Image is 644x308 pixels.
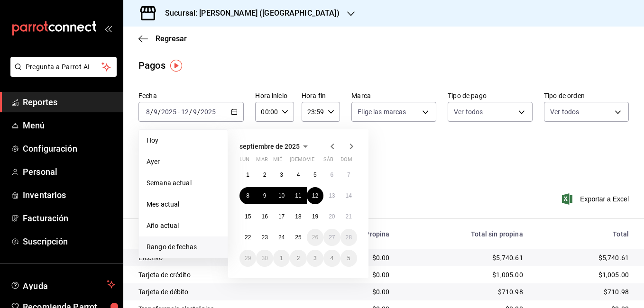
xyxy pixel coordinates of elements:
span: - [178,108,180,116]
abbr: 30 de septiembre de 2025 [261,255,267,262]
span: Ayer [147,157,220,167]
abbr: 5 de septiembre de 2025 [313,172,317,178]
input: ---- [200,108,216,116]
span: Reportes [23,96,115,109]
span: Hoy [147,136,220,145]
abbr: 27 de septiembre de 2025 [329,234,335,241]
button: 13 de septiembre de 2025 [323,187,340,204]
button: Tooltip marker [170,60,182,72]
button: open_drawer_menu [104,25,112,32]
span: Configuración [23,142,115,155]
button: 7 de septiembre de 2025 [340,166,357,183]
div: $1,005.00 [405,270,523,280]
button: 1 de septiembre de 2025 [239,166,256,183]
span: / [189,108,192,116]
button: 4 de octubre de 2025 [323,250,340,267]
abbr: 15 de septiembre de 2025 [245,213,251,220]
button: 5 de octubre de 2025 [340,250,357,267]
span: / [197,108,200,116]
abbr: 3 de septiembre de 2025 [280,172,283,178]
button: 12 de septiembre de 2025 [307,187,323,204]
button: 27 de septiembre de 2025 [323,229,340,246]
button: 20 de septiembre de 2025 [323,208,340,225]
abbr: 1 de septiembre de 2025 [246,172,249,178]
abbr: 8 de septiembre de 2025 [246,192,249,199]
button: 6 de septiembre de 2025 [323,166,340,183]
span: Facturación [23,212,115,225]
a: Pregunta a Parrot AI [7,69,117,79]
abbr: 28 de septiembre de 2025 [346,234,352,241]
abbr: jueves [290,156,346,166]
span: Rango de fechas [147,242,220,252]
span: Ver todos [454,107,483,117]
input: -- [193,108,197,116]
button: 22 de septiembre de 2025 [239,229,256,246]
span: / [150,108,153,116]
span: septiembre de 2025 [239,143,300,150]
span: Inventarios [23,189,115,201]
button: 14 de septiembre de 2025 [340,187,357,204]
button: septiembre de 2025 [239,141,311,152]
div: Tarjeta de débito [138,287,312,297]
div: $1,005.00 [538,270,629,280]
abbr: 4 de septiembre de 2025 [297,172,300,178]
abbr: 16 de septiembre de 2025 [261,213,267,220]
button: 29 de septiembre de 2025 [239,250,256,267]
button: 25 de septiembre de 2025 [290,229,306,246]
abbr: martes [256,156,267,166]
div: Tarjeta de crédito [138,270,312,280]
abbr: viernes [307,156,314,166]
button: Pregunta a Parrot AI [10,57,117,77]
button: 1 de octubre de 2025 [273,250,290,267]
div: Pagos [138,58,166,72]
div: $0.00 [327,287,390,297]
abbr: domingo [340,156,352,166]
abbr: 11 de septiembre de 2025 [295,192,301,199]
abbr: 21 de septiembre de 2025 [346,213,352,220]
abbr: 26 de septiembre de 2025 [312,234,318,241]
button: 3 de septiembre de 2025 [273,166,290,183]
button: Regresar [138,34,187,43]
button: 30 de septiembre de 2025 [256,250,273,267]
abbr: 3 de octubre de 2025 [313,255,317,262]
button: 18 de septiembre de 2025 [290,208,306,225]
span: Regresar [156,34,187,43]
abbr: 17 de septiembre de 2025 [278,213,285,220]
button: 2 de septiembre de 2025 [256,166,273,183]
abbr: 25 de septiembre de 2025 [295,234,301,241]
abbr: 13 de septiembre de 2025 [329,192,335,199]
div: $710.98 [405,287,523,297]
span: / [158,108,161,116]
span: Año actual [147,221,220,231]
button: Exportar a Excel [564,193,629,205]
span: Elige las marcas [358,107,406,117]
button: 24 de septiembre de 2025 [273,229,290,246]
button: 8 de septiembre de 2025 [239,187,256,204]
abbr: 7 de septiembre de 2025 [347,172,350,178]
abbr: 10 de septiembre de 2025 [278,192,285,199]
abbr: 24 de septiembre de 2025 [278,234,285,241]
button: 15 de septiembre de 2025 [239,208,256,225]
button: 9 de septiembre de 2025 [256,187,273,204]
abbr: 14 de septiembre de 2025 [346,192,352,199]
button: 5 de septiembre de 2025 [307,166,323,183]
button: 26 de septiembre de 2025 [307,229,323,246]
label: Hora inicio [255,92,294,99]
label: Hora fin [302,92,340,99]
abbr: 2 de septiembre de 2025 [263,172,267,178]
div: $5,740.61 [538,253,629,263]
abbr: miércoles [273,156,282,166]
abbr: 19 de septiembre de 2025 [312,213,318,220]
span: Mes actual [147,199,220,209]
input: -- [153,108,158,116]
button: 17 de septiembre de 2025 [273,208,290,225]
span: Semana actual [147,178,220,188]
label: Fecha [138,92,244,99]
input: -- [181,108,189,116]
div: $5,740.61 [405,253,523,263]
span: Pregunta a Parrot AI [26,62,102,72]
abbr: lunes [239,156,249,166]
button: 21 de septiembre de 2025 [340,208,357,225]
abbr: 1 de octubre de 2025 [280,255,283,262]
